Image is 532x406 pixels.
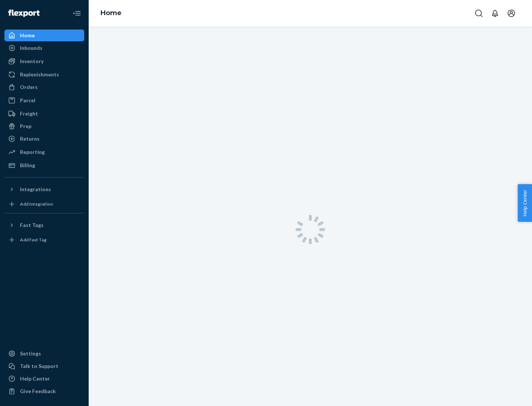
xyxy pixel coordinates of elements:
a: Settings [4,348,84,359]
a: Home [100,9,122,17]
ol: breadcrumbs [95,3,127,24]
div: Freight [20,110,38,117]
a: Add Fast Tag [4,234,84,246]
a: Help Center [4,373,84,385]
div: Fast Tags [20,221,44,229]
a: Orders [4,81,84,93]
div: Add Integration [20,201,53,207]
div: Help Center [20,375,50,382]
button: Open Search Box [471,6,486,21]
a: Inventory [4,55,84,67]
button: Help Center [518,184,532,222]
div: Inbounds [20,44,42,52]
div: Reporting [20,148,45,156]
img: Flexport logo [8,10,40,17]
div: Replenishments [20,71,59,78]
div: Add Fast Tag [20,237,47,243]
a: Reporting [4,146,84,158]
a: Add Integration [4,198,84,210]
div: Orders [20,83,38,91]
div: Returns [20,135,40,142]
a: Home [4,30,84,41]
button: Give Feedback [4,385,84,397]
a: Prep [4,120,84,132]
button: Close Navigation [69,6,84,21]
a: Parcel [4,94,84,106]
div: Integrations [20,186,51,193]
button: Talk to Support [4,360,84,372]
div: Parcel [20,97,35,104]
a: Freight [4,108,84,120]
div: Settings [20,350,41,357]
div: Inventory [20,58,44,65]
div: Billing [20,162,35,169]
a: Replenishments [4,69,84,80]
button: Open account menu [504,6,519,21]
div: Talk to Support [20,362,58,370]
button: Fast Tags [4,219,84,231]
a: Inbounds [4,42,84,54]
div: Home [20,32,35,39]
div: Prep [20,123,31,130]
div: Give Feedback [20,388,56,395]
button: Open notifications [488,6,502,21]
a: Billing [4,159,84,171]
button: Integrations [4,183,84,195]
a: Returns [4,133,84,145]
